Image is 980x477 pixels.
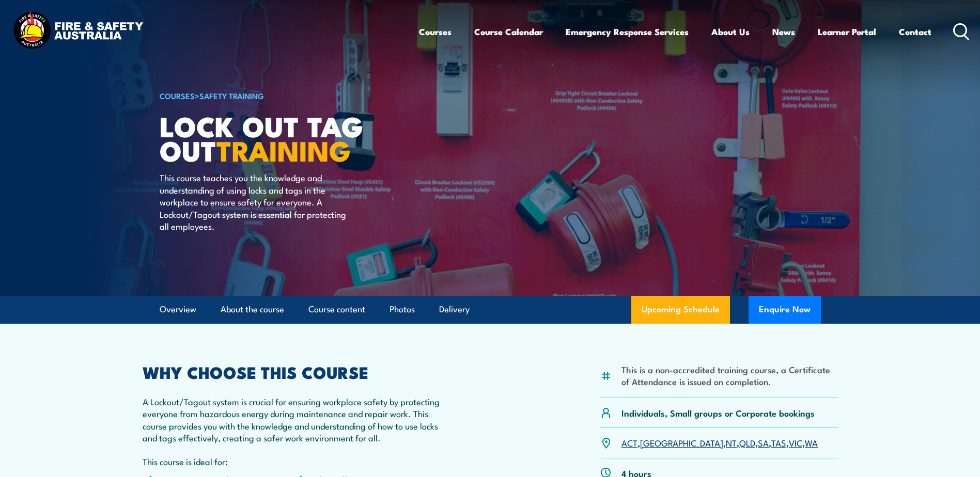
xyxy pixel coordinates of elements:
p: This course is ideal for: [143,455,444,467]
a: Contact [899,18,931,45]
a: About the course [221,296,284,323]
p: Individuals, Small groups or Corporate bookings [621,407,815,419]
a: Overview [160,296,196,323]
a: ACT [621,436,637,449]
a: About Us [711,18,750,45]
a: COURSES [160,90,195,101]
a: VIC [789,436,802,449]
a: Emergency Response Services [566,18,689,45]
a: WA [805,436,818,449]
p: A Lockout/Tagout system is crucial for ensuring workplace safety by protecting everyone from haza... [143,395,444,444]
a: Course content [308,296,365,323]
a: NT [726,436,737,449]
a: SA [758,436,769,449]
h2: WHY CHOOSE THIS COURSE [143,364,444,379]
li: This is a non-accredited training course, a Certificate of Attendance is issued on completion. [621,363,838,388]
a: Upcoming Schedule [631,296,730,324]
a: Courses [419,18,452,45]
h6: > [160,89,415,102]
a: [GEOGRAPHIC_DATA] [640,436,723,449]
p: , , , , , , , [621,437,818,449]
a: QLD [739,436,755,449]
p: This course teaches you the knowledge and understanding of using locks and tags in the workplace ... [160,171,348,232]
h1: Lock Out Tag Out [160,114,415,162]
a: Safety Training [199,90,264,101]
a: Photos [390,296,415,323]
a: Delivery [439,296,470,323]
strong: TRAINING [216,128,351,171]
a: Course Calendar [474,18,543,45]
button: Enquire Now [749,296,821,324]
a: Learner Portal [818,18,876,45]
a: News [772,18,795,45]
a: TAS [771,436,786,449]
